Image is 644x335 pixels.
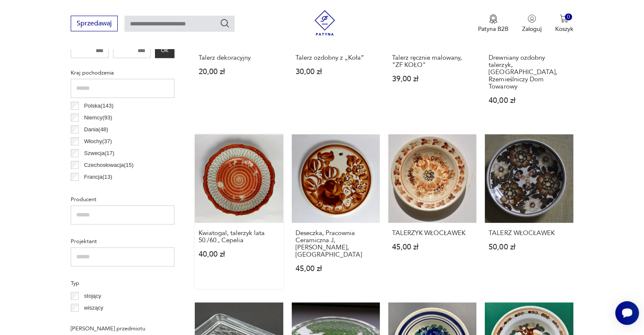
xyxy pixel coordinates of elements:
[84,137,112,146] p: Włochy ( 37 )
[84,291,101,301] p: stojący
[565,14,572,21] div: 0
[71,68,174,78] p: Kraj pochodzenia
[84,184,151,194] p: [GEOGRAPHIC_DATA] ( 10 )
[71,21,118,27] a: Sprzedawaj
[478,14,509,33] a: Ikona medaluPatyna B2B
[489,244,569,251] p: 50,00 zł
[489,54,569,90] h3: Drewniany ozdobny talerzyk, [GEOGRAPHIC_DATA], Rzemieślniczy Dom Towarowy
[84,161,134,170] p: Czechosłowacja ( 15 )
[522,14,542,33] button: Zaloguj
[71,16,118,31] button: Sprzedawaj
[71,195,174,204] p: Producent
[84,101,113,111] p: Polska ( 143 )
[296,68,376,75] p: 30,00 zł
[296,265,376,272] p: 45,00 zł
[489,97,569,104] p: 40,00 zł
[220,18,230,28] button: Szukaj
[195,134,283,288] a: Kwiatogal, talerzyk lata 50./60., CepeliaKwiatogal, talerzyk lata 50./60., Cepelia40,00 zł
[392,244,473,251] p: 45,00 zł
[84,303,104,313] p: wiszący
[485,134,573,288] a: TALERZ WŁOCŁAWEKTALERZ WŁOCŁAWEK50,00 zł
[312,10,337,36] img: Patyna - sklep z meblami i dekoracjami vintage
[199,230,279,244] h3: Kwiatogal, talerzyk lata 50./60., Cepelia
[615,301,639,325] iframe: Smartsupp widget button
[84,172,113,182] p: Francja ( 13 )
[392,54,473,69] h3: Talerz ręcznie malowany, "ZF KOŁO"
[296,54,376,61] h3: Talerz ozdobny z „Koła”
[478,14,509,33] button: Patyna B2B
[392,230,473,237] h3: TALERZYK WŁOCŁAWEK
[388,134,476,288] a: TALERZYK WŁOCŁAWEKTALERZYK WŁOCŁAWEK45,00 zł
[71,324,174,333] p: [PERSON_NAME] przedmiotu
[84,125,108,134] p: Dania ( 48 )
[71,279,174,288] p: Typ
[199,251,279,258] p: 40,00 zł
[560,14,568,23] img: Ikona koszyka
[84,149,115,158] p: Szwecja ( 17 )
[71,237,174,246] p: Projektant
[478,25,509,33] p: Patyna B2B
[528,14,536,23] img: Ikonka użytkownika
[292,134,380,288] a: Deseczka, Pracownia Ceramiczna J, Cyran, WarszawaDeseczka, Pracownia Ceramiczna J, [PERSON_NAME],...
[296,230,376,258] h3: Deseczka, Pracownia Ceramiczna J, [PERSON_NAME], [GEOGRAPHIC_DATA]
[555,14,573,33] button: 0Koszyk
[522,25,542,33] p: Zaloguj
[555,25,573,33] p: Koszyk
[84,113,113,122] p: Niemcy ( 93 )
[155,43,174,58] button: OK
[392,75,473,83] p: 39,00 zł
[489,230,569,237] h3: TALERZ WŁOCŁAWEK
[489,14,498,24] img: Ikona medalu
[199,68,279,75] p: 20,00 zł
[199,54,279,61] h3: Talerz dekoracyjny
